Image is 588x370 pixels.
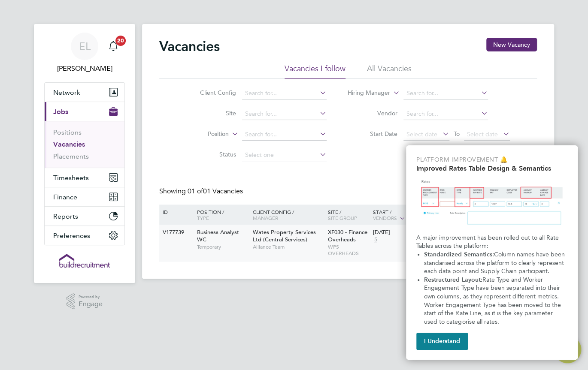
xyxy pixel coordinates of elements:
span: Wates Property Services Ltd (Central Services) [253,229,316,243]
span: Manager [253,214,278,221]
div: ID [161,205,191,219]
div: Position / [191,205,251,225]
a: Go to home page [44,254,125,268]
div: Site / [326,205,371,225]
p: A major improvement has been rolled out to all Rate Tables across the platform: [416,234,567,250]
strong: Restructured Layout: [424,276,482,283]
input: Search for... [242,108,327,120]
span: Select date [406,130,437,138]
span: To [451,128,462,139]
span: 01 of [188,187,203,196]
span: 5 [373,236,378,244]
span: Temporary [197,244,249,250]
label: Client Config [187,89,236,96]
h2: Improved Rates Table Design & Semantics [416,164,567,172]
input: Select one [242,149,327,161]
button: I Understand [416,333,468,350]
span: Alliance Team [253,244,324,250]
span: Column names have been standarised across the platform to clearly represent each data point and S... [424,251,566,275]
span: 01 Vacancies [188,187,243,196]
h2: Vacancies [159,38,220,55]
span: Vendors [373,214,397,221]
li: All Vacancies [367,63,412,79]
div: Client Config / [251,205,326,225]
strong: Standardized Semantics: [424,251,494,258]
div: [DATE] [373,229,413,236]
label: Start Date [348,130,397,138]
li: Vacancies I follow [285,63,346,79]
label: Hiring Manager [341,89,390,97]
input: Search for... [403,87,488,99]
span: Select date [467,130,498,138]
span: WPS OVERHEADS [328,244,369,257]
input: Search for... [242,87,327,99]
span: Finance [53,193,77,201]
span: Type [197,214,209,221]
input: Search for... [403,108,488,120]
a: Vacancies [53,140,85,148]
span: Preferences [53,232,90,240]
span: Reports [53,212,78,220]
div: Improved Rate Table Semantics [406,145,578,360]
div: V177739 [161,225,191,241]
nav: Main navigation [34,24,135,283]
span: Elise Langton [44,63,125,74]
label: Site [187,109,236,117]
img: buildrec-logo-retina.png [59,254,110,268]
div: Showing [159,187,245,196]
p: Platform Improvement 🔔 [416,156,567,164]
span: Site Group [328,214,357,221]
span: Network [53,88,80,96]
button: New Vacancy [486,38,537,51]
span: Business Analyst WC [197,229,239,243]
label: Status [187,150,236,158]
a: Placements [53,152,89,160]
span: 20 [115,36,126,46]
span: XF030 - Finance Overheads [328,229,367,243]
span: EL [79,41,91,52]
span: Jobs [53,108,68,116]
span: Timesheets [53,174,89,182]
span: Powered by [79,293,103,301]
img: Updated Rates Table Design & Semantics [416,176,567,230]
label: Position [179,130,229,138]
span: Engage [79,301,103,308]
input: Search for... [242,129,327,141]
div: Start / [370,205,430,226]
span: Rate Type and Worker Engagement Type have been separated into their own columns, as they represen... [424,276,562,325]
a: Go to account details [44,33,125,74]
label: Vendor [348,109,397,117]
a: Positions [53,128,82,136]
